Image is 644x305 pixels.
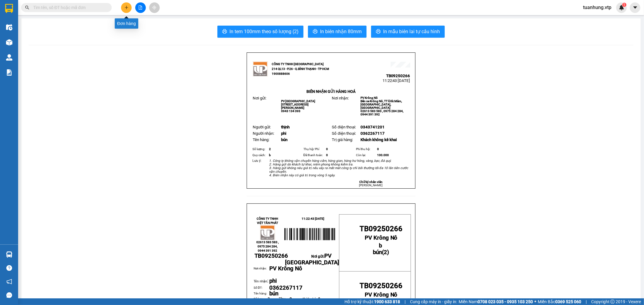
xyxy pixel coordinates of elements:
td: Thụ hộ/ Phí [303,146,325,152]
span: PV Krông Nô [365,234,398,241]
div: Đơn hàng [115,18,138,29]
span: 0 [377,147,379,151]
span: Người nhận: [253,131,274,136]
span: [PERSON_NAME] [359,184,383,187]
span: notification [6,279,12,285]
span: Trị giá hàng: [332,137,353,142]
span: Số điện thoại: [332,131,356,136]
span: Lưu ý: [252,159,261,163]
span: Nơi gửi: [6,42,12,51]
img: icon-new-feature [619,5,624,10]
span: b [379,242,382,249]
span: TB09250266 [255,253,288,259]
strong: BIÊN NHẬN GỬI HÀNG HOÁ [21,36,70,41]
span: TB09250266 [360,225,402,233]
span: message [6,292,12,298]
strong: CÔNG TY TNHH [GEOGRAPHIC_DATA] 214 QL13 - P.26 - Q.BÌNH THẠNH - TP HCM 1900888606 [16,10,49,32]
span: printer [222,29,227,35]
td: Nơi nhận: [254,266,269,278]
em: 1. Công ty không vận chuyển hàng cấm, hàng gian, hàng hư hỏng, vàng, bạc, đá quý. 2. Hàng gửi do ... [269,159,408,177]
span: tuanhung.vtp [578,4,616,11]
span: PV [GEOGRAPHIC_DATA] [285,253,339,266]
span: Cung cấp máy in - giấy in: [410,298,457,305]
span: copyright [610,300,615,304]
strong: Chữ ký nhân viên [359,180,383,184]
strong: CÔNG TY TNHH VIỆT TÂN PHÁT [257,217,278,225]
span: In biên nhận 80mm [320,28,362,35]
img: warehouse-icon [6,24,12,30]
td: Tên hàng: [254,291,269,297]
span: 0 [326,153,328,157]
span: Khách không kê khai [360,137,397,142]
span: | [586,298,587,305]
span: PV Krông Nô [61,42,78,46]
span: Miền Bắc [538,298,581,305]
input: Tìm tên, số ĐT hoặc mã đơn [33,4,104,11]
button: printerIn mẫu biên lai tự cấu hình [371,26,445,38]
span: 2 [384,249,387,256]
span: bún [269,290,278,297]
span: Số điện thoại: [332,125,356,129]
span: PV [GEOGRAPHIC_DATA] [281,99,315,103]
td: Quy cách: [252,152,268,158]
button: file-add [135,2,146,13]
span: PV Krông Nô [269,265,302,272]
td: Còn lại: [355,152,376,158]
img: logo-vxr [5,4,13,13]
td: Phí thu hộ: [355,146,376,152]
span: 1 [623,3,625,7]
span: 0 [326,147,328,151]
span: 02613 583 583 , 0975 284 284, 0944 391 392 [360,109,403,116]
span: phi [281,131,286,136]
span: Miền Nam [459,298,533,305]
span: In mẫu biên lai tự cấu hình [383,28,440,35]
span: PV Krông Nô [365,291,398,298]
span: TB09250266 [386,74,410,78]
span: caret-down [633,5,638,10]
span: TB09250266 [360,281,402,290]
span: 02613 583 583 , 0975 284 284, 0944 391 392 [256,241,279,252]
span: In tem 100mm theo số lượng (2) [229,28,299,35]
span: printer [376,29,381,35]
span: | [405,298,405,305]
td: Số lượng: [252,146,268,152]
strong: ( ) [373,242,389,256]
span: Người gửi: [253,125,271,129]
span: 0 [290,297,292,301]
span: PV Krông Nô [360,96,378,99]
span: printer [313,29,318,35]
button: aim [149,2,160,13]
img: warehouse-icon [6,251,12,258]
button: printerIn biên nhận 80mm [308,26,367,38]
img: warehouse-icon [6,39,12,46]
img: logo [6,14,14,29]
span: Nơi gửi: [253,96,266,100]
sup: 1 [622,3,626,7]
span: aim [152,5,156,10]
span: 0343741201 [360,125,385,129]
span: 2 [269,147,271,151]
strong: BIÊN NHẬN GỬI HÀNG HOÁ [306,89,356,94]
span: ⚪️ [534,300,536,303]
span: Tên hàng: [253,137,269,142]
span: question-circle [6,265,12,271]
span: Nơi gửi: [285,254,339,265]
span: TB09250266 [61,23,85,27]
img: warehouse-icon [6,54,12,61]
td: Đã thanh toán: [303,152,325,158]
img: solution-icon [6,69,12,76]
span: 11:22:43 [DATE] [383,78,410,83]
span: Nơi nhận: [332,96,349,100]
span: phi [269,278,277,284]
span: Nơi nhận: [46,42,56,51]
strong: 0708 023 035 - 0935 103 250 [478,299,533,304]
strong: 0369 525 060 [555,299,581,304]
span: 0 [318,297,320,301]
span: 0362267117 [360,131,385,136]
span: 11:22:43 [DATE] [302,217,324,220]
span: b [269,153,271,157]
span: search [25,5,29,10]
span: Tên nhận [254,279,267,283]
span: bún [373,249,382,256]
button: plus [121,2,132,13]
